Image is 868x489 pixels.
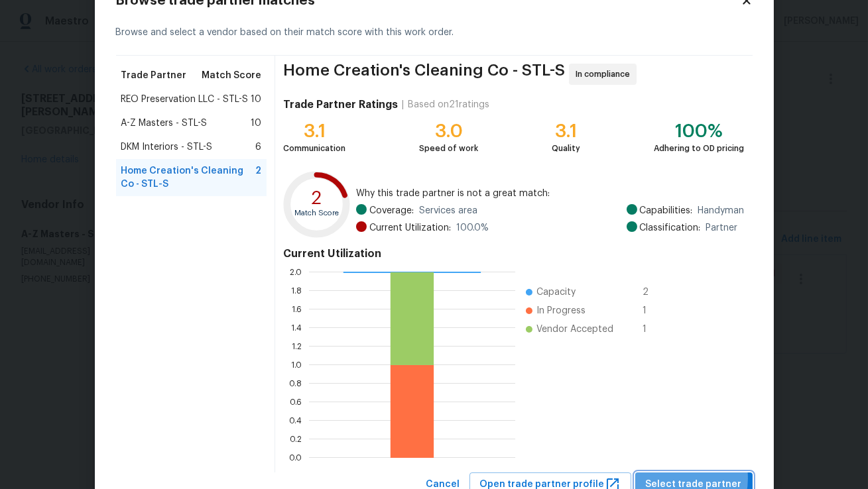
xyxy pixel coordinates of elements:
div: Browse and select a vendor based on their match score with this work order. [116,10,753,56]
div: 100% [654,125,745,138]
span: Vendor Accepted [536,323,613,336]
span: Home Creation's Cleaning Co - STL-S [283,64,565,85]
div: | [398,98,408,111]
text: 2 [312,190,322,208]
span: Coverage: [369,204,414,217]
h4: Current Utilization [283,247,744,260]
span: A-Z Masters - STL-S [121,117,208,130]
div: 3.0 [419,125,478,138]
div: Quality [552,142,580,155]
span: REO Preservation LLC - STL-S [121,93,249,106]
span: Capacity [536,286,576,299]
span: Why this trade partner is not a great match: [356,187,745,200]
text: 2.0 [290,268,302,276]
div: Communication [283,142,345,155]
span: Capabilities: [640,204,693,217]
text: 0.0 [290,454,302,462]
span: Trade Partner [121,69,187,82]
div: 3.1 [283,125,345,138]
text: 0.2 [290,435,302,443]
text: 1.8 [292,287,302,295]
span: Current Utilization: [369,221,451,235]
text: 0.4 [290,417,302,425]
text: Match Score [295,209,340,217]
div: Based on 21 ratings [408,98,489,111]
span: In Progress [536,304,586,317]
div: Speed of work [419,142,478,155]
text: 1.4 [292,324,302,332]
span: 2 [643,286,664,299]
span: 6 [255,140,261,154]
span: DKM Interiors - STL-S [121,140,213,154]
text: 1.0 [292,361,302,369]
span: 10 [251,93,261,106]
span: 2 [255,164,261,191]
span: Classification: [640,221,701,235]
span: In compliance [576,68,635,81]
div: 3.1 [552,125,580,138]
span: 100.0 % [456,221,489,235]
span: Services area [419,204,477,217]
div: Adhering to OD pricing [654,142,745,155]
text: 0.6 [290,398,302,406]
h4: Trade Partner Ratings [283,98,398,111]
span: Handyman [698,204,745,217]
text: 0.8 [290,380,302,388]
span: 1 [643,304,664,317]
span: Partner [706,221,738,235]
text: 1.6 [292,305,302,313]
span: 1 [643,323,664,336]
text: 1.2 [292,343,302,351]
span: Home Creation's Cleaning Co - STL-S [121,164,256,191]
span: 10 [251,117,261,130]
span: Match Score [202,69,261,82]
